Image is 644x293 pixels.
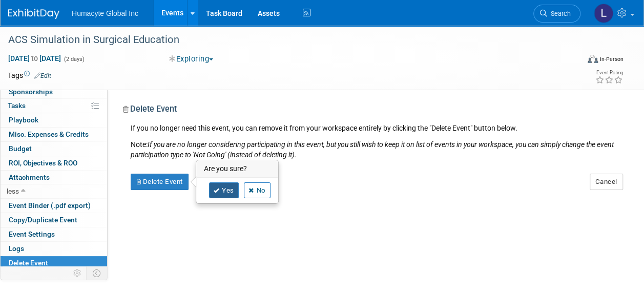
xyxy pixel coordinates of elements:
a: Sponsorships [1,85,107,99]
a: Logs [1,242,107,256]
div: If you no longer need this event, you can remove it from your workspace entirely by clicking the ... [123,123,616,160]
div: In-Person [599,55,624,63]
div: ACS Simulation in Surgical Education [5,31,571,49]
button: Delete Event [131,174,189,190]
a: less [1,184,107,198]
a: Attachments [1,171,107,184]
a: Tasks [1,99,107,113]
a: Delete Event [1,256,107,270]
span: Copy/Duplicate Event [9,216,77,224]
div: Note: [131,139,616,160]
span: Search [547,10,571,17]
img: ExhibitDay [8,9,59,19]
div: Event Rating [595,70,623,75]
a: Yes [209,182,239,199]
span: Playbook [9,116,38,124]
a: Event Settings [1,227,107,241]
span: Misc. Expenses & Credits [9,130,89,138]
span: Sponsorships [9,88,53,96]
button: Cancel [590,174,623,190]
span: Tasks [8,101,26,110]
span: to [30,54,39,62]
td: Personalize Event Tab Strip [69,266,87,280]
td: Tags [8,70,51,80]
h3: Are you sure? [197,161,278,177]
span: Logs [9,244,24,253]
a: Playbook [1,113,107,127]
span: ROI, Objectives & ROO [9,159,77,167]
a: Budget [1,142,107,156]
td: Toggle Event Tabs [87,266,108,280]
div: Event Format [534,53,624,69]
span: Humacyte Global Inc [72,9,138,17]
span: Delete Event [9,259,48,267]
span: Event Binder (.pdf export) [9,201,91,210]
a: Copy/Duplicate Event [1,213,107,227]
a: Event Binder (.pdf export) [1,199,107,213]
span: Attachments [9,173,50,181]
span: Event Settings [9,230,55,238]
i: If you are no longer considering participating in this event, but you still wish to keep it on li... [131,140,614,159]
span: [DATE] [DATE] [8,54,61,63]
button: Exploring [165,54,217,65]
div: Delete Event [123,103,616,123]
img: Format-Inperson.png [588,55,598,63]
span: less [7,187,19,195]
a: Misc. Expenses & Credits [1,128,107,141]
span: (2 days) [63,56,85,62]
span: Budget [9,144,32,153]
img: Linda Hamilton [594,4,613,23]
a: ROI, Objectives & ROO [1,156,107,170]
a: No [244,182,271,199]
a: Edit [34,72,51,79]
a: Search [533,5,580,23]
